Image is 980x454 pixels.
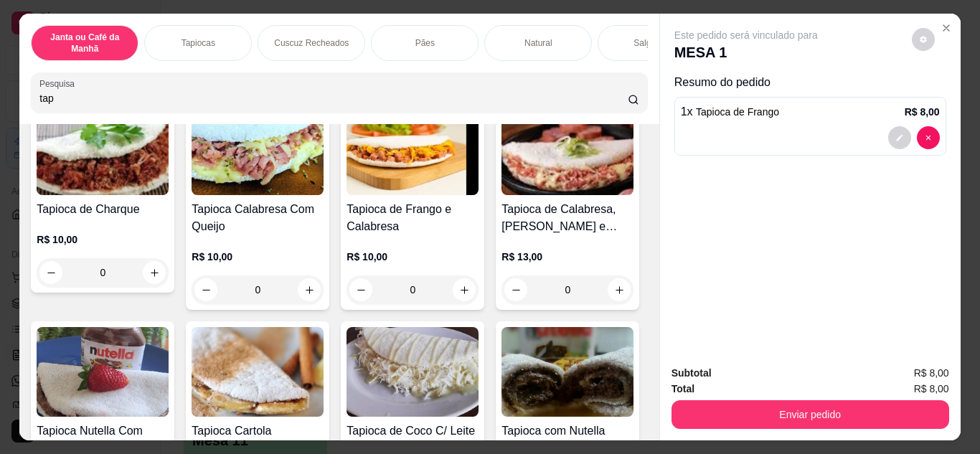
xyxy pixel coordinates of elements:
[274,37,349,49] p: Cuscuz Recheados
[39,91,628,105] input: Pesquisa
[39,261,62,284] button: decrease-product-quantity
[501,422,633,440] h4: Tapioca com Nutella
[914,365,949,381] span: R$ 8,00
[39,77,80,90] label: Pesquisa
[194,278,217,301] button: decrease-product-quantity
[672,383,694,394] strong: Total
[696,106,779,118] span: Tapioca de Frango
[192,250,324,264] p: R$ 10,00
[501,250,633,264] p: R$ 13,00
[674,42,818,62] p: MESA 1
[914,381,949,397] span: R$ 8,00
[501,105,633,195] img: product-image
[905,105,940,119] p: R$ 8,00
[347,250,479,264] p: R$ 10,00
[524,37,552,49] p: Natural
[888,126,911,149] button: decrease-product-quantity
[347,327,479,417] img: product-image
[681,103,779,120] p: 1 x
[182,37,215,49] p: Tapiocas
[633,37,669,49] p: Salgados
[349,278,372,301] button: decrease-product-quantity
[192,201,324,235] h4: Tapioca Calabresa Com Queijo
[935,16,958,39] button: Close
[674,74,946,91] p: Resumo do pedido
[347,201,479,235] h4: Tapioca de Frango e Calabresa
[37,232,169,247] p: R$ 10,00
[674,28,818,42] p: Este pedido será vinculado para
[37,327,169,417] img: product-image
[501,201,633,235] h4: Tapioca de Calabresa, [PERSON_NAME] e [PERSON_NAME]
[501,327,633,417] img: product-image
[415,37,435,49] p: Pães
[608,278,631,301] button: increase-product-quantity
[672,400,949,429] button: Enviar pedido
[347,105,479,195] img: product-image
[37,201,169,218] h4: Tapioca de Charque
[37,105,169,195] img: product-image
[192,422,324,440] h4: Tapioca Cartola
[672,367,712,379] strong: Subtotal
[43,32,126,55] p: Janta ou Café da Manhã
[143,261,166,284] button: increase-product-quantity
[192,105,324,195] img: product-image
[917,126,940,149] button: decrease-product-quantity
[504,278,527,301] button: decrease-product-quantity
[453,278,476,301] button: increase-product-quantity
[192,327,324,417] img: product-image
[298,278,321,301] button: increase-product-quantity
[912,28,935,51] button: decrease-product-quantity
